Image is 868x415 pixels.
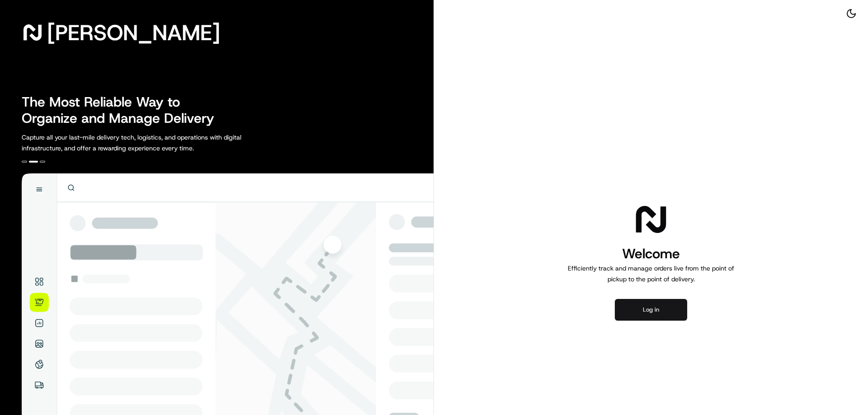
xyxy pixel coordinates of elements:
p: Efficiently track and manage orders live from the point of pickup to the point of delivery. [564,263,738,284]
button: Log in [615,299,687,321]
h1: Welcome [564,245,738,263]
h2: The Most Reliable Way to Organize and Manage Delivery [22,94,224,126]
span: [PERSON_NAME] [47,23,220,42]
p: Capture all your last-mile delivery tech, logistics, and operations with digital infrastructure, ... [22,132,282,154]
